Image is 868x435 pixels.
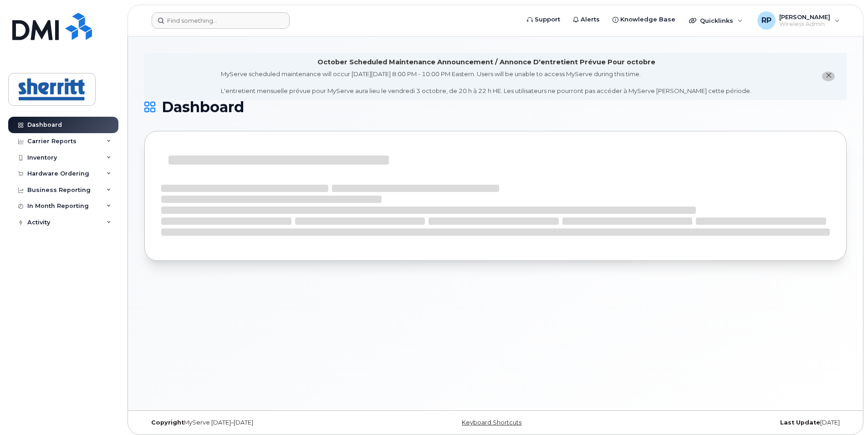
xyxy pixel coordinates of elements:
[462,419,521,426] a: Keyboard Shortcuts
[221,70,751,95] div: MyServe scheduled maintenance will occur [DATE][DATE] 8:00 PM - 10:00 PM Eastern. Users will be u...
[822,72,835,81] button: close notification
[144,419,378,426] div: MyServe [DATE]–[DATE]
[613,419,847,426] div: [DATE]
[151,419,184,426] strong: Copyright
[317,57,655,67] div: October Scheduled Maintenance Announcement / Annonce D'entretient Prévue Pour octobre
[162,100,244,114] span: Dashboard
[780,419,820,426] strong: Last Update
